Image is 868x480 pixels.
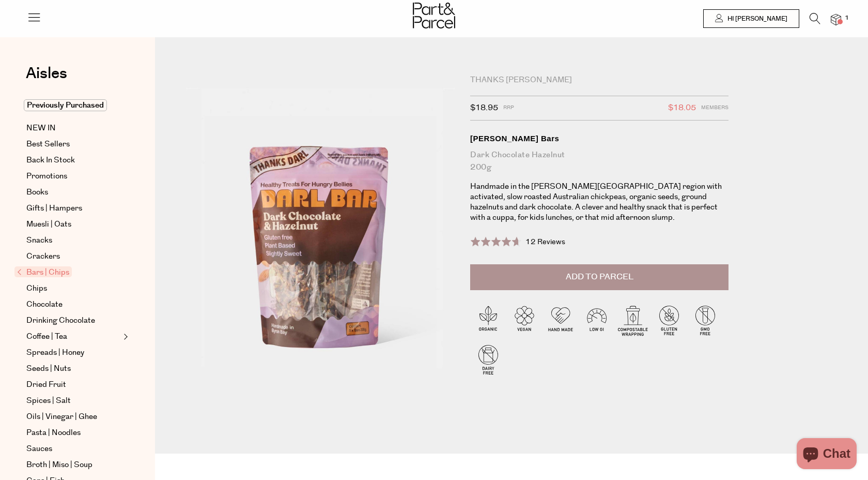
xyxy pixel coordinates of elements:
img: P_P-ICONS-Live_Bec_V11_Handmade.svg [542,302,579,338]
button: Add to Parcel [470,264,729,290]
a: Snacks [26,234,120,247]
span: Coffee | Tea [26,331,67,343]
a: NEW IN [26,122,120,134]
a: Chocolate [26,298,120,311]
span: $18.95 [470,101,498,115]
a: Bars | Chips [17,266,120,279]
div: Thanks [PERSON_NAME] [470,75,729,85]
a: Spices | Salt [26,395,120,407]
span: Add to Parcel [566,271,633,283]
a: Broth | Miso | Soup [26,459,120,471]
span: Aisles [26,62,67,85]
a: Dried Fruit [26,379,120,391]
a: Drinking Chocolate [26,314,120,327]
img: P_P-ICONS-Live_Bec_V11_Dairy_Free.svg [470,341,506,378]
a: Spreads | Honey [26,347,120,359]
a: 1 [831,14,841,25]
a: Pasta | Noodles [26,427,120,439]
span: RRP [503,101,514,115]
span: Broth | Miso | Soup [26,459,92,471]
a: Muesli | Oats [26,218,120,231]
span: Sauces [26,443,52,455]
a: Back In Stock [26,154,120,167]
p: Handmade in the [PERSON_NAME][GEOGRAPHIC_DATA] region with activated, slow roasted Australian chi... [470,182,729,223]
span: Seeds | Nuts [26,363,71,375]
span: Promotions [26,170,67,183]
span: $18.05 [668,101,696,115]
span: Dried Fruit [26,379,66,391]
a: Books [26,186,120,199]
img: P_P-ICONS-Live_Bec_V11_Low_Gi.svg [579,302,615,338]
span: Oils | Vinegar | Ghee [26,411,97,423]
div: Dark Chocolate Hazelnut 200g [470,149,729,174]
img: Part&Parcel [413,3,455,28]
img: P_P-ICONS-Live_Bec_V11_GMO_Free.svg [687,302,723,338]
div: [PERSON_NAME] Bars [470,133,729,144]
span: Spreads | Honey [26,347,84,359]
span: 12 Reviews [525,237,565,247]
span: NEW IN [26,122,56,134]
a: Gifts | Hampers [26,202,120,215]
span: Members [701,101,729,115]
a: Oils | Vinegar | Ghee [26,411,120,423]
span: Snacks [26,234,52,247]
a: Sauces [26,443,120,455]
a: Aisles [26,66,67,92]
a: Coffee | Tea [26,331,120,343]
span: Drinking Chocolate [26,314,95,327]
button: Expand/Collapse Coffee | Tea [121,331,128,343]
img: P_P-ICONS-Live_Bec_V11_Compostable_Wrapping.svg [615,302,651,338]
img: P_P-ICONS-Live_Bec_V11_Organic.svg [470,302,506,338]
span: Best Sellers [26,138,70,151]
a: Chips [26,282,120,295]
span: Chocolate [26,298,63,311]
span: Bars | Chips [14,266,72,277]
inbox-online-store-chat: Shopify online store chat [794,438,860,472]
span: Crackers [26,250,60,263]
a: Hi [PERSON_NAME] [703,9,799,28]
img: P_P-ICONS-Live_Bec_V11_Gluten_Free.svg [651,302,687,338]
a: Crackers [26,250,120,263]
img: P_P-ICONS-Live_Bec_V11_Vegan.svg [506,302,542,338]
a: Best Sellers [26,138,120,151]
span: Back In Stock [26,154,75,167]
a: Seeds | Nuts [26,363,120,375]
span: Muesli | Oats [26,218,71,231]
a: Previously Purchased [26,99,120,112]
span: Books [26,186,48,199]
a: Promotions [26,170,120,183]
span: Spices | Salt [26,395,71,407]
span: Hi [PERSON_NAME] [725,14,787,23]
span: Chips [26,282,47,295]
span: Gifts | Hampers [26,202,82,215]
span: Previously Purchased [24,99,107,111]
span: Pasta | Noodles [26,427,81,439]
span: 1 [842,13,851,23]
